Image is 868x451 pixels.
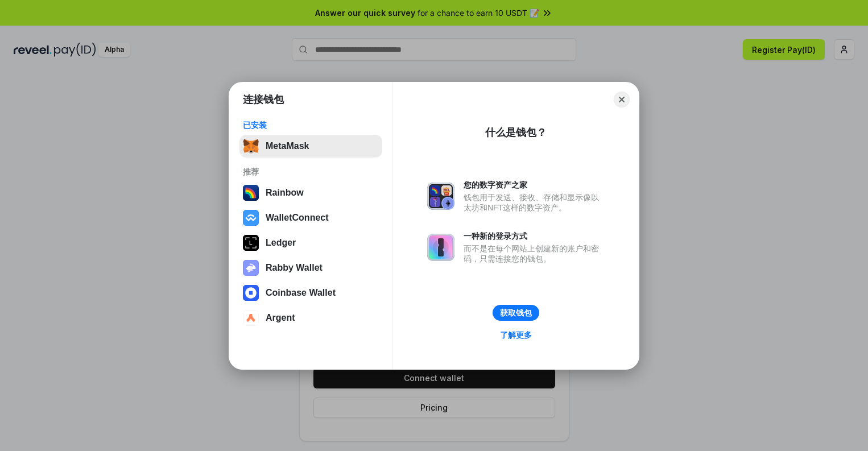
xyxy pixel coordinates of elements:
img: svg+xml,%3Csvg%20width%3D%2228%22%20height%3D%2228%22%20viewBox%3D%220%200%2028%2028%22%20fill%3D... [243,310,259,326]
div: 而不是在每个网站上创建新的账户和密码，只需连接您的钱包。 [464,243,605,264]
button: Argent [239,307,382,329]
img: svg+xml,%3Csvg%20width%3D%2228%22%20height%3D%2228%22%20viewBox%3D%220%200%2028%2028%22%20fill%3D... [243,210,259,226]
img: svg+xml,%3Csvg%20xmlns%3D%22http%3A%2F%2Fwww.w3.org%2F2000%2Fsvg%22%20fill%3D%22none%22%20viewBox... [427,183,454,210]
h1: 连接钱包 [243,93,284,106]
button: Rabby Wallet [239,256,382,279]
img: svg+xml,%3Csvg%20width%3D%2228%22%20height%3D%2228%22%20viewBox%3D%220%200%2028%2028%22%20fill%3D... [243,285,259,301]
button: Coinbase Wallet [239,282,382,304]
div: 了解更多 [500,330,532,340]
div: Rabby Wallet [266,263,323,273]
img: svg+xml,%3Csvg%20fill%3D%22none%22%20height%3D%2233%22%20viewBox%3D%220%200%2035%2033%22%20width%... [243,138,259,154]
button: Rainbow [239,181,382,204]
a: 了解更多 [493,328,539,342]
div: Rainbow [266,188,304,198]
div: Coinbase Wallet [266,288,336,298]
div: MetaMask [266,141,309,151]
div: 已安装 [243,120,379,130]
button: Ledger [239,231,382,254]
button: WalletConnect [239,206,382,229]
div: 钱包用于发送、接收、存储和显示像以太坊和NFT这样的数字资产。 [464,192,605,213]
img: svg+xml,%3Csvg%20xmlns%3D%22http%3A%2F%2Fwww.w3.org%2F2000%2Fsvg%22%20width%3D%2228%22%20height%3... [243,235,259,251]
div: 您的数字资产之家 [464,180,605,190]
img: svg+xml,%3Csvg%20width%3D%22120%22%20height%3D%22120%22%20viewBox%3D%220%200%20120%20120%22%20fil... [243,185,259,201]
div: 一种新的登录方式 [464,231,605,241]
img: svg+xml,%3Csvg%20xmlns%3D%22http%3A%2F%2Fwww.w3.org%2F2000%2Fsvg%22%20fill%3D%22none%22%20viewBox... [243,260,259,276]
div: Ledger [266,238,296,248]
div: Argent [266,313,295,323]
button: MetaMask [239,135,382,158]
div: 什么是钱包？ [485,126,547,139]
div: 获取钱包 [500,308,532,318]
div: WalletConnect [266,213,329,223]
button: 获取钱包 [493,305,539,321]
button: Close [614,92,630,107]
img: svg+xml,%3Csvg%20xmlns%3D%22http%3A%2F%2Fwww.w3.org%2F2000%2Fsvg%22%20fill%3D%22none%22%20viewBox... [427,234,454,261]
div: 推荐 [243,167,379,177]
